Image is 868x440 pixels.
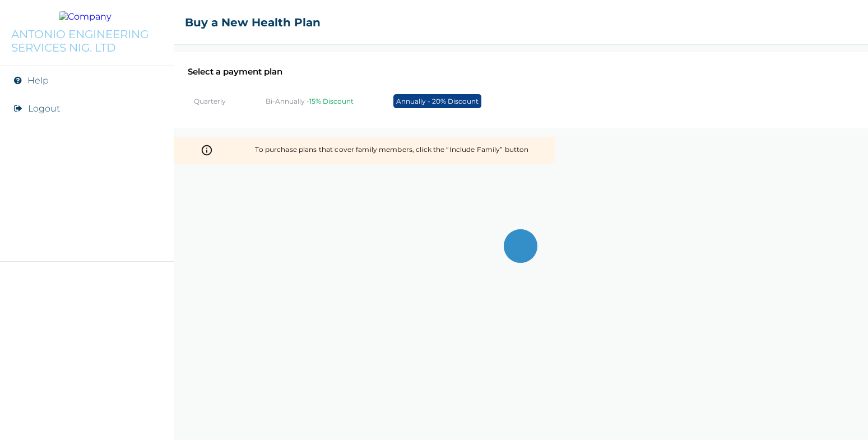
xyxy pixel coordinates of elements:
[255,140,528,160] div: To purchase plans that cover family members, click the “Include Family” button
[188,66,855,77] h2: Select a payment plan
[194,97,226,105] p: Quarterly
[28,103,60,114] button: Logout
[59,11,115,22] img: Company
[393,94,481,108] p: Annually - 20% Discount
[11,412,163,429] img: RelianceHMO's Logo
[27,75,49,86] a: Help
[185,16,321,29] h2: Buy a New Health Plan
[11,27,163,54] p: ANTONIO ENGINEERING SERVICES NIG. LTD
[309,97,354,105] span: 15% Discount
[266,97,354,105] p: Bi-Annually -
